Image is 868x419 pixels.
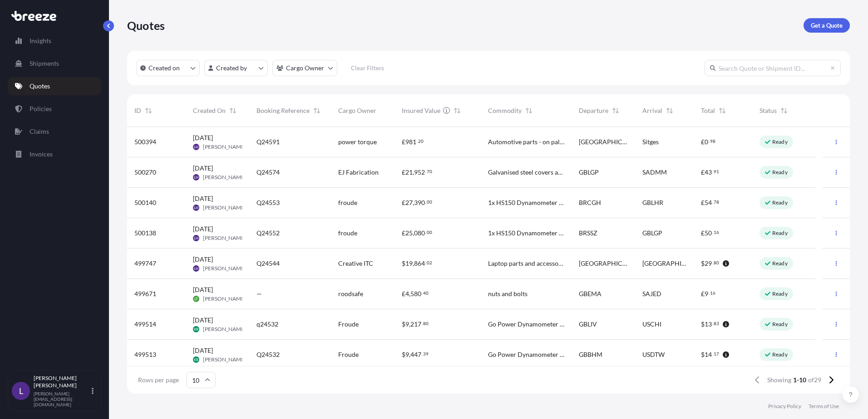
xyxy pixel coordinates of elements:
a: Insights [8,32,101,50]
span: SADMM [642,168,667,177]
input: Search Quote or Shipment ID... [705,60,841,76]
span: Laptop parts and accessories [488,259,564,268]
span: , [409,321,410,327]
span: £ [701,169,705,175]
button: Sort [452,105,463,116]
p: Created on [148,63,180,73]
button: Sort [779,105,789,116]
span: 447 [410,351,421,358]
span: . [425,231,426,234]
span: Q24544 [256,259,280,268]
span: KB [194,325,198,334]
span: SAJED [642,289,661,298]
span: Q24553 [256,198,280,207]
span: Insured Value [402,106,440,115]
span: BRSSZ [579,229,597,238]
span: GBLHR [642,198,663,207]
p: Ready [772,199,788,206]
span: 500270 [134,168,156,177]
p: Quotes [30,82,50,91]
span: 0 [705,139,708,145]
span: £ [701,230,705,236]
span: 499671 [134,289,156,298]
a: Invoices [8,145,101,163]
p: Ready [772,321,788,328]
span: [DATE] [193,224,213,234]
span: [DATE] [193,194,213,203]
span: Galvanised steel covers and frames [488,168,564,177]
span: [GEOGRAPHIC_DATA] [579,259,628,268]
span: , [409,291,410,297]
p: [PERSON_NAME][EMAIL_ADDRESS][DOMAIN_NAME] [34,391,90,407]
a: Terms of Use [809,403,839,410]
p: Ready [772,169,788,176]
button: Sort [311,105,322,116]
span: . [422,322,423,325]
span: £ [402,169,405,175]
span: Status [759,106,777,115]
span: $ [402,321,405,327]
span: 499747 [134,259,156,268]
span: [GEOGRAPHIC_DATA] [579,137,628,146]
span: Q24591 [256,137,280,146]
span: GBEMA [579,289,602,298]
span: of 29 [808,375,821,385]
span: . [425,261,426,264]
span: 1x HS150 Dynamometer & Flywheel – 2x crates [488,198,564,207]
span: LH [194,173,198,182]
span: . [425,170,426,173]
span: [PERSON_NAME] [203,174,246,181]
span: . [712,170,713,173]
span: [DATE] [193,164,213,173]
span: £ [701,291,705,297]
p: Insights [30,36,51,45]
span: , [413,169,414,175]
span: 83 [714,322,719,325]
span: L [19,386,23,395]
span: USDTW [642,350,665,359]
span: 20 [418,140,424,143]
span: 70 [427,170,432,173]
p: Cargo Owner [286,63,324,73]
p: Claims [30,127,49,136]
span: 16 [714,231,719,234]
span: nuts and bolts [488,289,528,298]
span: q24532 [256,320,278,329]
span: $ [402,351,405,358]
span: 9 [405,351,409,358]
span: $ [701,321,705,327]
p: Ready [772,351,788,358]
p: Invoices [30,150,53,159]
span: £ [701,200,705,206]
p: Quotes [127,18,165,33]
p: Ready [772,290,788,297]
span: 390 [414,200,425,206]
span: 27 [405,200,413,206]
span: 1-10 [793,375,806,385]
span: 80 [714,261,719,264]
span: GBLIV [579,320,597,329]
span: 19 [405,260,413,267]
span: 1x HS150 Dynamometer & Flywheel – 2x crates [488,229,564,238]
span: 500394 [134,137,156,146]
span: 80 [423,322,429,325]
span: 864 [414,260,425,267]
span: . [417,140,418,143]
button: Sort [610,105,621,116]
span: £ [402,200,405,206]
span: roodsafe [338,289,363,298]
span: 981 [405,139,416,145]
span: 00 [427,200,432,204]
span: Departure [579,106,608,115]
span: [PERSON_NAME] [203,204,246,211]
span: Sitges [642,137,659,146]
span: [DATE] [193,285,213,294]
p: Shipments [30,59,59,68]
span: 39 [423,352,429,356]
span: 080 [414,230,425,236]
span: . [712,352,713,356]
span: 14 [705,351,712,358]
a: Get a Quote [804,18,850,33]
span: Q24552 [256,229,280,238]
